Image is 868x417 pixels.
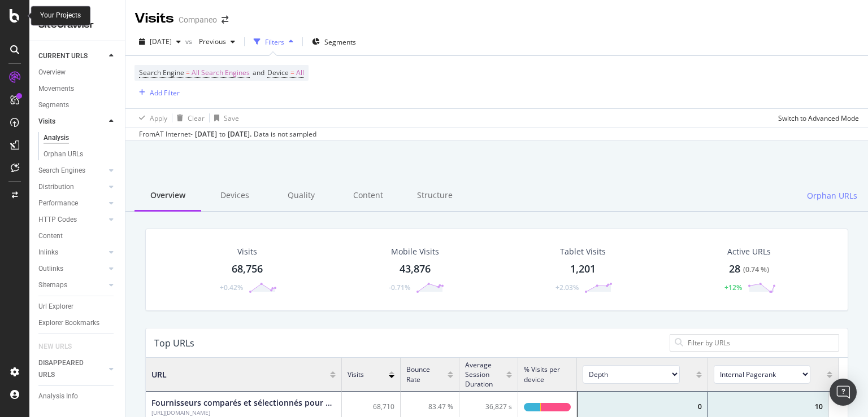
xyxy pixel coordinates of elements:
[134,181,201,212] div: Overview
[348,370,364,379] span: Visits
[774,109,859,127] button: Switch to Advanced Mode
[38,83,74,95] div: Movements
[38,341,72,353] div: NEW URLS
[134,109,167,127] button: Apply
[401,181,468,212] div: Structure
[134,9,174,28] div: Visits
[38,214,106,226] a: HTTP Codes
[743,265,769,275] div: ( 0.74 % )
[38,230,63,242] div: Content
[38,230,117,242] a: Content
[38,317,99,329] div: Explorer Bookmarks
[38,247,58,258] div: Inlinks
[150,88,180,98] div: Add Filter
[38,214,77,226] div: HTTP Codes
[38,67,117,78] a: Overview
[201,181,268,212] div: Devices
[38,165,106,177] a: Search Engines
[38,99,117,111] a: Segments
[38,181,74,193] div: Distribution
[38,50,88,62] div: CURRENT URLS
[38,197,106,209] a: Performance
[194,37,226,46] span: Previous
[38,165,85,177] div: Search Engines
[687,337,834,348] input: Filter by URLs
[185,37,194,46] span: vs
[38,197,78,209] div: Performance
[249,33,298,51] button: Filters
[38,116,55,128] div: Visits
[406,365,442,384] span: Bounce Rate
[194,33,240,51] button: Previous
[151,369,167,380] span: URL
[524,365,565,384] span: % Visits per device
[139,129,316,139] div: From AT Internet - to Data is not sampled
[253,68,264,77] span: and
[134,86,180,99] button: Add Filter
[729,262,769,276] div: 28
[38,390,78,402] div: Analysis Info
[134,33,185,51] button: [DATE]
[192,65,250,81] span: All Search Engines
[150,37,172,46] span: 2025 Sep. 8th
[224,113,239,123] div: Save
[38,301,117,313] a: Url Explorer
[38,247,106,258] a: Inlinks
[555,283,579,292] div: +2.03%
[307,33,361,51] button: Segments
[195,129,217,139] div: [DATE]
[228,129,251,139] div: [DATE] .
[40,11,81,20] div: Your Projects
[232,262,263,276] div: 68,756
[139,68,184,77] span: Search Engine
[186,68,190,77] span: =
[290,68,294,77] span: =
[38,357,96,381] div: DISAPPEARED URLS
[560,246,606,257] div: Tablet Visits
[210,109,239,127] button: Save
[172,109,205,127] button: Clear
[38,263,106,275] a: Outlinks
[38,390,117,402] a: Analysis Info
[222,16,228,24] div: arrow-right-arrow-left
[44,148,117,160] a: Orphan URLs
[38,99,69,111] div: Segments
[807,190,857,201] span: Orphan URLs
[400,262,431,276] div: 43,876
[151,409,336,416] div: Fournisseurs comparés et sélectionnés pour votre entreprise | Companeo.com
[727,246,771,257] span: Active URLs
[44,132,117,144] a: Analysis
[38,181,106,193] a: Distribution
[38,67,66,78] div: Overview
[296,65,304,81] span: All
[830,379,857,406] div: Open Intercom Messenger
[38,279,67,291] div: Sitemaps
[38,317,117,329] a: Explorer Bookmarks
[44,148,83,160] div: Orphan URLs
[389,283,410,292] div: -0.71%
[724,283,742,292] div: +12%
[44,132,69,144] div: Analysis
[267,68,289,77] span: Device
[583,365,690,384] span: [object Object]
[714,365,821,384] span: [object Object]
[391,246,439,257] div: Mobile Visits
[38,301,73,313] div: Url Explorer
[778,113,859,123] div: Switch to Advanced Mode
[38,357,106,381] a: DISAPPEARED URLS
[465,360,501,389] span: Average Session Duration
[188,113,205,123] div: Clear
[324,37,356,47] span: Segments
[38,263,63,275] div: Outlinks
[237,246,257,257] div: Visits
[38,341,83,353] a: NEW URLS
[154,337,194,349] div: Top URLs
[38,50,106,62] a: CURRENT URLS
[38,279,106,291] a: Sitemaps
[570,262,596,276] div: 1,201
[220,283,243,292] div: +0.42%
[150,113,167,123] div: Apply
[268,181,335,212] div: Quality
[179,14,217,25] div: Companeo
[265,37,284,47] div: Filters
